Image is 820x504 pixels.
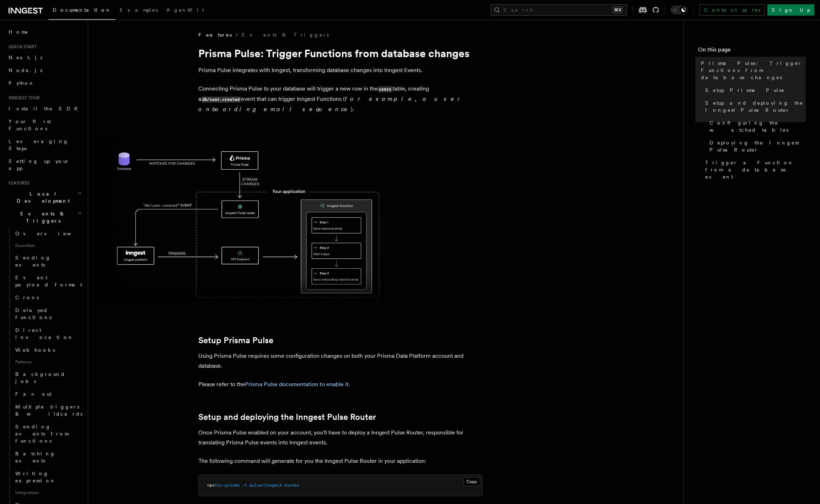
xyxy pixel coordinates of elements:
a: Prisma Pulse: Trigger Functions from database changes [698,57,806,84]
p: Please refer to the . [198,379,483,389]
span: Essentials [12,240,84,251]
p: Once Prisma Pulse enabled on your account, you'll have to deploy a Inngest Pulse Router, responsi... [198,428,483,448]
button: Local Development [6,187,84,207]
a: Delayed functions [12,304,84,324]
span: Prisma Pulse: Trigger Functions from database changes [701,60,806,81]
span: Trigger a Function from a database event [705,159,806,180]
a: Setup Prisma Pulse [702,84,806,97]
span: Integrations [12,487,84,498]
span: Deploying the Inngest Pulse Router [709,139,806,153]
p: The following command will generate for you the Inngest Pulse Router in your application: [198,456,483,466]
span: Overview [15,231,89,236]
img: Prisma Pulse watches your database for changes and streams them to your Inngest Pulse Router. The... [100,133,384,303]
a: Crons [12,291,84,304]
a: Install the SDK [6,102,84,115]
a: Home [6,26,84,38]
span: Webhooks [15,347,55,353]
a: AgentKit [162,2,208,19]
span: Writing expression [15,471,56,483]
a: Sending events [12,251,84,271]
button: Search...⌘K [491,4,627,16]
a: Setup Prisma Pulse [198,335,273,345]
a: Sign Up [767,4,814,16]
span: Node.js [9,67,42,73]
a: Fan out [12,388,84,400]
span: Configuring the watched tables [709,119,806,133]
span: Setup and deploying the Inngest Pulse Router [705,99,806,114]
span: Direct invocation [15,327,74,340]
a: Prisma Pulse documentation to enable it [245,381,349,388]
a: Setting up your app [6,155,84,175]
p: Using Prisma Pulse requires some configuration changes on both your Prisma Data Platform account ... [198,351,483,371]
span: Features [6,180,30,186]
a: Contact sales [700,4,765,16]
h4: On this page [698,45,806,57]
span: Leveraging Steps [9,138,69,151]
span: Documentation [53,7,111,13]
a: Node.js [6,64,84,77]
p: Connecting Prisma Pulse to your database will trigger a new row in the table, creating a event th... [198,84,483,114]
span: pulse/inngest-router [250,483,299,488]
a: Direct invocation [12,324,84,344]
a: Deploying the Inngest Pulse Router [707,136,806,156]
a: Trigger a Function from a database event [702,156,806,183]
a: Documentation [48,2,116,20]
span: Home [9,28,28,35]
span: Events & Triggers [6,210,77,224]
span: Fan out [15,391,52,397]
h1: Prisma Pulse: Trigger Functions from database changes [198,47,483,60]
code: users [378,86,393,92]
a: Multiple triggers & wildcards [12,400,84,420]
span: Batching events [15,451,55,464]
a: Examples [116,2,162,19]
span: Sending events [15,255,51,268]
a: Events & Triggers [242,31,329,38]
span: Quick start [6,44,37,50]
span: Setup Prisma Pulse [705,87,785,94]
button: Toggle dark mode [671,6,688,14]
a: Webhooks [12,344,84,356]
span: Background jobs [15,371,65,384]
a: Setup and deploying the Inngest Pulse Router [702,97,806,116]
span: Patterns [12,356,84,368]
span: Python [9,80,34,86]
a: Event payload format [12,271,84,291]
span: Crons [15,295,39,300]
span: Inngest tour [6,95,40,101]
a: Overview [12,227,84,240]
span: npx [207,483,215,488]
span: Setting up your app [9,158,70,171]
span: Next.js [9,55,42,60]
code: db/user.created [201,97,241,103]
span: Event payload format [15,275,82,287]
button: Events & Triggers [6,207,84,227]
a: Batching events [12,447,84,467]
a: Next.js [6,51,84,64]
span: Features [198,31,232,38]
a: Setup and deploying the Inngest Pulse Router [198,412,376,422]
span: Install the SDK [9,106,82,111]
span: -t [242,483,247,488]
a: Your first Functions [6,115,84,135]
span: Multiple triggers & wildcards [15,404,82,417]
span: Your first Functions [9,119,51,131]
a: Background jobs [12,368,84,388]
button: Copy [463,477,480,486]
span: Sending events from functions [15,424,68,444]
span: Examples [120,7,158,13]
a: Leveraging Steps [6,135,84,155]
span: try-prisma [215,483,240,488]
a: Configuring the watched tables [707,116,806,136]
span: Delayed functions [15,307,52,320]
a: Sending events from functions [12,420,84,447]
a: Python [6,77,84,89]
kbd: ⌘K [613,6,623,13]
span: AgentKit [166,7,204,13]
span: Local Development [6,190,77,204]
p: Prisma Pulse integrates with Inngest, transforming database changes into Inngest Events. [198,65,483,75]
a: Writing expression [12,467,84,487]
